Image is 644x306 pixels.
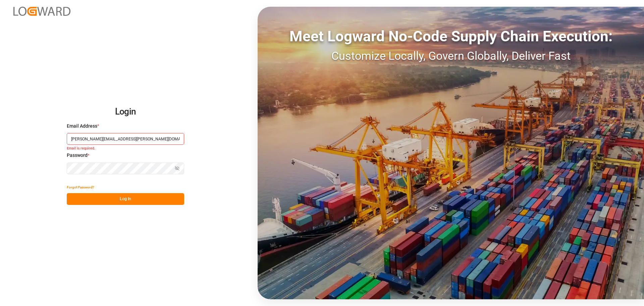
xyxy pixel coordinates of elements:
button: Log In [67,193,184,205]
button: Forgot Password? [67,181,94,193]
small: Email is required. [67,146,184,152]
span: Email Address [67,123,97,130]
h2: Login [67,101,184,123]
div: Customize Locally, Govern Globally, Deliver Fast [258,47,644,64]
input: Enter your email [67,133,184,145]
img: Logward_new_orange.png [13,7,70,16]
div: Meet Logward No-Code Supply Chain Execution: [258,25,644,47]
span: Password [67,152,88,159]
